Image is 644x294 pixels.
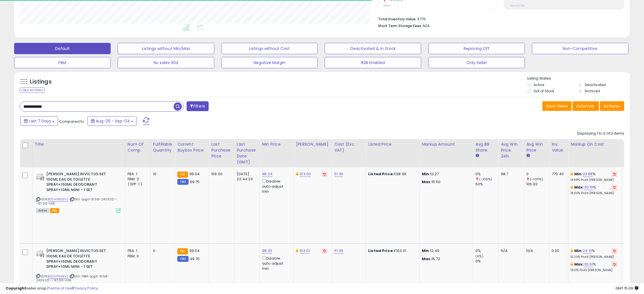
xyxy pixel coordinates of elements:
p: 15.72 [422,256,469,262]
button: Listings without Min/Max [118,43,214,54]
div: ( SFP: 1 ) [128,182,146,187]
a: 24.31 [583,248,592,254]
a: 30.19 [584,185,593,190]
label: Archived [585,89,600,93]
div: 0 [526,172,549,177]
div: Avg Win Price [526,141,547,153]
div: ASIN: [36,172,121,212]
p: 15.50 [422,179,469,185]
div: 0.00 [552,248,564,253]
strong: Max: [422,179,432,185]
label: Deactivated [585,82,606,87]
label: Out of Stock [534,89,554,93]
b: [PERSON_NAME] INVICTUS SET 100ML EAU DE TOILETTE SPRAY+150ML DEODORANT SPRAY+10ML MINI - 1 SET [46,248,115,271]
p: Listing States: [527,76,630,81]
a: B0CHP6K9V2 [48,274,69,279]
b: Listed Price: [368,248,394,253]
div: Last Purchase Price [211,141,232,159]
div: £103.01 [368,248,415,253]
b: Total Inventory Value: [378,17,416,21]
div: FBM: 0 [128,254,146,259]
small: Avg BB Share. [475,153,479,158]
button: Save View [542,101,572,111]
small: FBM [177,179,188,185]
small: Prev: 1 [383,4,390,7]
div: % [571,248,617,259]
div: Fulfillable Quantity [153,141,173,153]
span: | SKU: qogit-61.58-240920---97.00-VA6 [36,197,117,205]
p: 15.25% Profit [PERSON_NAME] [571,255,617,259]
div: Inv. value [552,141,566,153]
small: FBA [177,248,188,254]
span: FBA [50,208,60,213]
div: 0 [153,248,171,253]
p: 14.98% Profit [PERSON_NAME] [571,178,617,182]
small: Avg Win Price. [526,153,530,158]
div: Clear All Filters [20,87,45,93]
small: (-100%) [479,177,492,181]
small: FBM [177,256,188,262]
a: B0CHP6K9V2 [48,197,69,202]
div: N/A [501,248,519,253]
button: Negative Margin [221,57,318,68]
a: 51.36 [334,171,343,177]
button: Non-Competitive [532,43,628,54]
span: | SKU: FBM-qogit-61.58-240920---97.00-VA6 [36,274,109,282]
th: The percentage added to the cost of goods (COGS) that forms the calculator for Min & Max prices. [568,139,622,167]
span: 2025-09-12 15:09 GMT [615,286,638,291]
a: 51.36 [334,248,343,254]
small: (-100%) [530,177,543,181]
span: 99.75 [190,256,200,262]
div: % [571,185,617,195]
span: Compared to: [59,119,85,124]
div: Cost (Exc. VAT) [334,141,363,153]
label: Active [534,82,544,87]
div: 0% [475,172,498,177]
div: 105.92 [526,182,549,187]
b: Max: [574,262,584,267]
div: Listed Price [368,141,417,147]
div: Displaying 1 to 2 of 2 items [577,131,624,136]
span: All listings currently available for purchase on Amazon [36,208,49,213]
div: Markup on Cost [571,141,619,147]
div: Title [35,141,123,147]
b: Max: [574,185,584,190]
b: Short Term Storage Fees: [378,23,422,28]
div: Num of Comp. [128,141,148,153]
button: FBM [14,57,111,68]
p: 18.06% Profit [PERSON_NAME] [571,191,617,195]
b: Min: [574,248,583,253]
button: Only Seller [428,57,525,68]
span: 99.04 [189,171,200,177]
small: (0%) [475,254,483,258]
button: Last 7 Days [20,116,58,126]
p: 12.27 [422,172,469,177]
div: Min Price [262,141,291,147]
div: Last Purchase Date (GMT) [237,141,257,165]
button: B2B Enabled [325,57,421,68]
div: FBM: 2 [128,177,146,182]
div: % [571,262,617,272]
a: 98.25 [262,248,272,254]
a: 23.88 [583,171,593,177]
div: seller snap | | [6,286,98,291]
div: N/A [526,248,545,253]
strong: Min: [422,248,430,253]
div: 10 [153,172,171,177]
div: 0% [475,259,498,264]
a: Terms of Use [48,286,72,291]
span: Aug-29 - Sep-04 [96,118,130,124]
span: Columns [576,103,594,109]
p: 18.31% Profit [PERSON_NAME] [571,268,617,272]
li: £770 [378,15,620,22]
div: Avg Win Price 24h. [501,141,521,159]
b: Min: [574,171,583,177]
button: Columns [573,101,599,111]
div: Avg BB Share [475,141,496,153]
button: Default [14,43,111,54]
button: Deactivated & In Stock [325,43,421,54]
div: FBA: 1 [128,172,146,177]
img: 51euM2VHS9L._SL40_.jpg [36,172,45,183]
div: Markup Amount [422,141,471,147]
a: 98.24 [262,171,272,177]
